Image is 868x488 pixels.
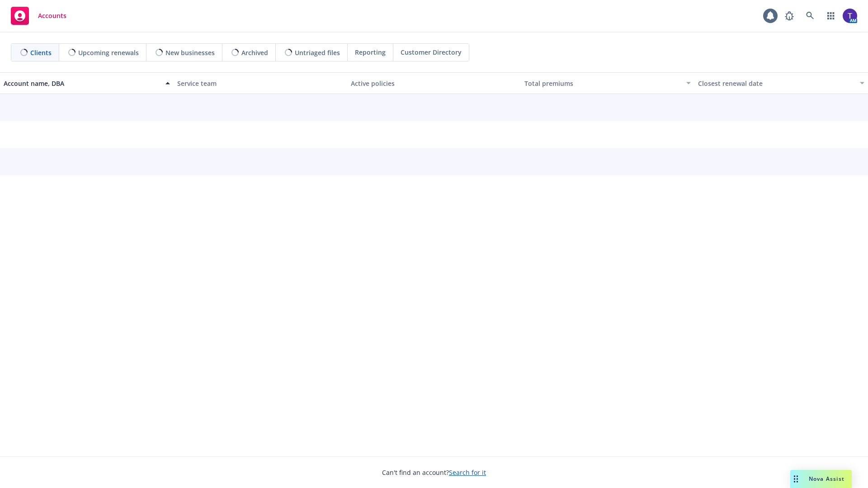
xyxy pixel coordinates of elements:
[347,72,521,94] button: Active policies
[241,48,268,57] span: Archived
[694,72,868,94] button: Closest renewal date
[165,48,215,57] span: New businesses
[355,47,386,57] span: Reporting
[174,72,347,94] button: Service team
[38,12,66,19] span: Accounts
[780,7,798,25] a: Report a Bug
[351,79,517,88] div: Active policies
[524,79,681,88] div: Total premiums
[790,470,802,488] div: Drag to move
[30,48,52,57] span: Clients
[801,7,819,25] a: Search
[177,79,344,88] div: Service team
[78,48,139,57] span: Upcoming renewals
[790,470,852,488] button: Nova Assist
[698,79,854,88] div: Closest renewal date
[7,3,70,28] a: Accounts
[401,47,462,57] span: Customer Directory
[4,79,160,88] div: Account name, DBA
[843,9,857,23] img: photo
[809,475,844,483] span: Nova Assist
[295,48,340,57] span: Untriaged files
[382,468,486,477] span: Can't find an account?
[449,468,486,477] a: Search for it
[521,72,694,94] button: Total premiums
[822,7,840,25] a: Switch app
